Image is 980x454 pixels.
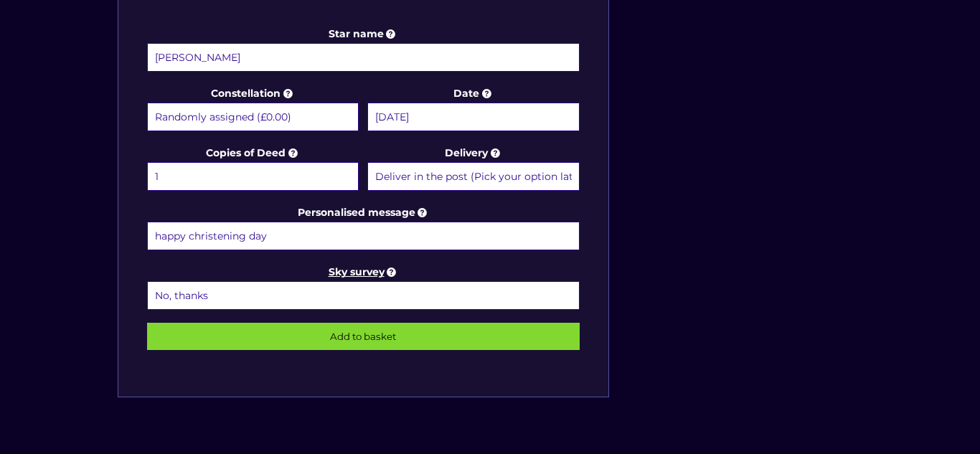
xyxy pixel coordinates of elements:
[147,222,580,250] input: Personalised message
[367,162,579,191] select: Delivery
[147,103,359,131] select: Constellation
[147,25,580,74] label: Star name
[367,144,579,193] label: Delivery
[147,43,580,72] input: Star name
[329,265,399,278] a: Sky survey
[367,103,579,131] input: Date
[367,85,579,133] label: Date
[147,85,359,133] label: Constellation
[147,281,580,310] select: Sky survey
[147,323,580,350] input: Add to basket
[147,144,359,193] label: Copies of Deed
[147,162,359,191] select: Copies of Deed
[147,204,580,252] label: Personalised message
